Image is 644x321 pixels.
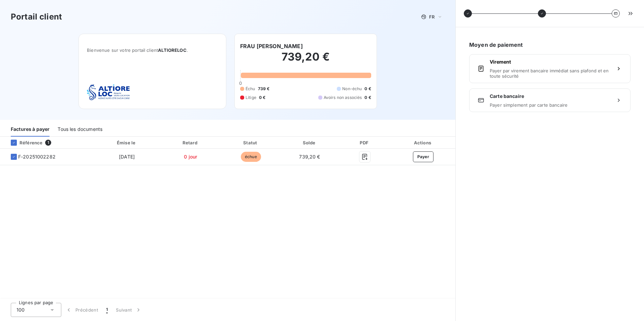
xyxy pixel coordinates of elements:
[282,139,337,146] div: Solde
[490,68,610,79] span: Payer par virement bancaire immédiat sans plafond et en toute sécurité
[240,42,303,50] h6: FRAU [PERSON_NAME]
[246,95,256,101] span: Litige
[11,11,62,23] h3: Portail client
[11,122,50,137] div: Factures à payer
[5,140,42,146] div: Référence
[95,139,159,146] div: Émise le
[17,307,25,313] span: 100
[87,84,130,101] img: Company logo
[259,95,265,101] span: 0 €
[246,86,255,92] span: Échu
[364,86,371,92] span: 0 €
[490,102,610,108] span: Payer simplement par carte bancaire
[258,86,270,92] span: 739 €
[87,47,218,53] span: Bienvenue sur votre portail client .
[222,139,279,146] div: Statut
[45,140,51,146] span: 1
[239,80,242,86] span: 0
[392,139,454,146] div: Actions
[490,93,610,100] span: Carte bancaire
[18,153,56,160] span: F-20251002282
[58,122,102,137] div: Tous les documents
[240,50,371,70] h2: 739,20 €
[413,151,434,162] button: Payer
[102,303,112,317] button: 1
[241,152,261,162] span: échue
[299,154,320,159] span: 739,20 €
[112,303,146,317] button: Suivant
[106,307,108,313] span: 1
[61,303,102,317] button: Précédent
[490,59,610,65] span: Virement
[342,86,362,92] span: Non-échu
[184,154,197,159] span: 0 jour
[161,139,220,146] div: Retard
[429,14,434,20] span: FR
[364,95,371,101] span: 0 €
[158,47,187,53] span: ALTIORELOC
[340,139,390,146] div: PDF
[324,95,362,101] span: Avoirs non associés
[119,154,135,159] span: [DATE]
[469,41,631,49] h6: Moyen de paiement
